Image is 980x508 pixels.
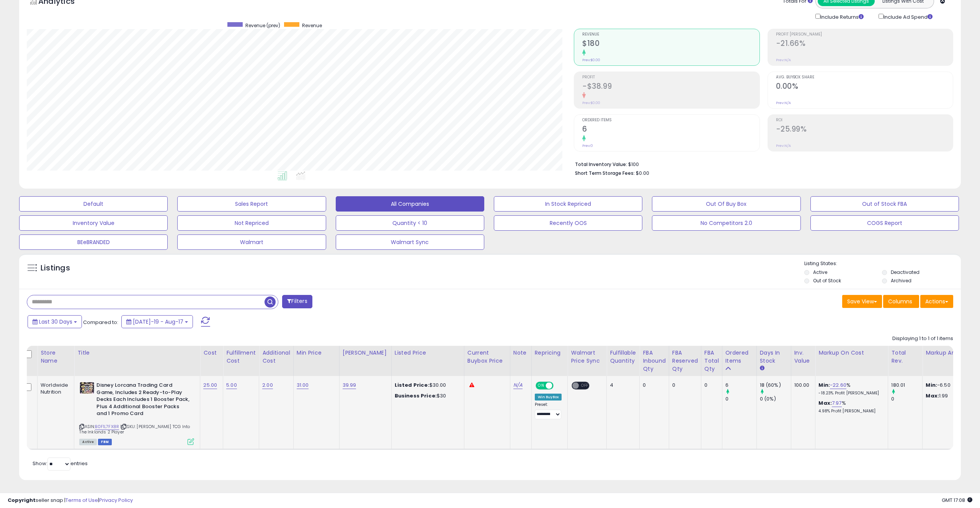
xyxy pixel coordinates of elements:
div: 180.01 [891,382,922,389]
p: -18.23% Profit [PERSON_NAME] [818,391,882,396]
div: Displaying 1 to 1 of 1 items [892,335,953,342]
span: Revenue [582,33,759,37]
div: ASIN: [79,382,194,444]
h2: 0.00% [776,82,953,92]
a: 7.97 [832,399,842,407]
div: FBA Reserved Qty [672,349,698,373]
h2: $180 [582,39,759,49]
div: Repricing [535,349,565,357]
button: Sales Report [177,196,326,212]
a: 2.00 [262,381,273,389]
span: Columns [888,298,912,305]
a: 31.00 [297,381,309,389]
div: Total Rev. [891,349,919,365]
div: FBA Total Qty [704,349,719,373]
b: Min: [818,381,830,389]
button: In Stock Repriced [494,196,642,212]
h5: Listings [41,263,70,274]
span: $0.00 [636,169,649,177]
span: Revenue (prev) [245,22,280,29]
span: Ordered Items [582,118,759,122]
button: Filters [282,295,312,308]
div: Ordered Items [725,349,753,365]
div: Include Ad Spend [873,12,945,21]
button: Quantity < 10 [336,215,484,231]
img: 51474FB5JHL._SL40_.jpg [79,382,95,394]
small: Prev: 0 [582,143,593,148]
span: ON [536,383,546,389]
div: Days In Stock [760,349,788,365]
div: 0 [672,382,695,389]
div: Fulfillment Cost [226,349,256,365]
span: FBM [98,439,112,445]
span: Profit [582,75,759,80]
p: Listing States: [804,260,961,267]
div: Title [77,349,197,357]
div: Worldwide Nutrition [41,382,68,396]
button: Recently OOS [494,215,642,231]
button: Default [19,196,168,212]
a: 25.00 [203,381,217,389]
button: Walmart Sync [336,234,484,250]
h2: -21.66% [776,39,953,49]
h2: -$38.99 [582,82,759,92]
div: Markup on Cost [818,349,885,357]
div: Win BuyBox [535,394,562,401]
label: Out of Stock [813,277,841,284]
button: Not Repriced [177,215,326,231]
button: COGS Report [810,215,959,231]
a: 39.99 [343,381,356,389]
div: % [818,400,882,414]
div: Preset: [535,402,562,419]
a: B0F1L7FX8R [95,423,119,430]
b: Business Price: [395,392,437,399]
b: Max: [818,399,832,407]
div: Include Returns [810,12,873,21]
div: % [818,382,882,396]
strong: Max: [926,392,939,399]
div: Store Name [41,349,71,365]
div: Listed Price [395,349,461,357]
div: $30 [395,392,458,399]
button: Inventory Value [19,215,168,231]
div: Inv. value [794,349,812,365]
div: 0 (0%) [760,396,791,402]
div: Current Buybox Price [467,349,507,365]
div: Additional Cost [262,349,290,365]
span: All listings currently available for purchase on Amazon [79,439,97,445]
button: Last 30 Days [28,315,82,328]
div: 6 [725,382,756,389]
span: OFF [579,383,591,389]
span: Compared to: [83,319,118,326]
span: [DATE]-19 - Aug-17 [133,318,183,326]
button: No Competitors 2.0 [652,215,800,231]
div: 0 [891,396,922,402]
b: Disney Lorcana Trading Card Game, Includes 2 Ready-to-Play Decks Each Includes 1 Booster Pack, Pl... [96,382,189,419]
a: Terms of Use [65,497,98,504]
div: Min Price [297,349,336,357]
span: OFF [552,383,564,389]
button: [DATE]-19 - Aug-17 [121,315,193,328]
span: Avg. Buybox Share [776,75,953,80]
button: Out Of Buy Box [652,196,800,212]
a: 5.00 [226,381,237,389]
span: ROI [776,118,953,122]
button: Save View [842,295,882,308]
button: Out of Stock FBA [810,196,959,212]
b: Total Inventory Value: [575,161,627,168]
button: All Companies [336,196,484,212]
label: Active [813,269,827,275]
button: Actions [920,295,953,308]
span: Show: entries [33,460,88,467]
h2: 6 [582,125,759,135]
span: Revenue [302,22,322,29]
button: Columns [883,295,919,308]
li: $100 [575,159,947,168]
button: Walmart [177,234,326,250]
small: Prev: N/A [776,58,791,62]
div: Cost [203,349,220,357]
th: The percentage added to the cost of goods (COGS) that forms the calculator for Min & Max prices. [815,346,888,376]
small: Prev: N/A [776,143,791,148]
a: Privacy Policy [99,497,133,504]
div: 4 [610,382,634,389]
